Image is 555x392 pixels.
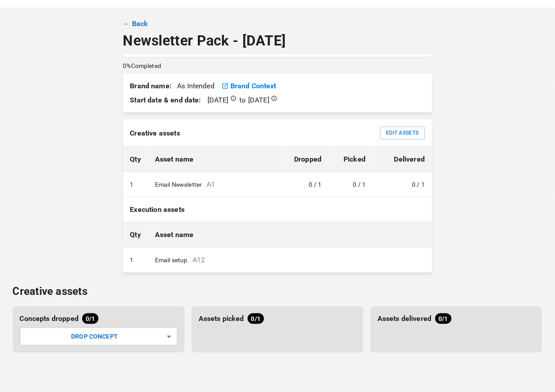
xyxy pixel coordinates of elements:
a: ← Back [123,19,148,29]
th: Qty [123,147,148,172]
span: DROP CONCEPT [71,333,118,340]
td: 0 / 1 [287,172,328,197]
strong: Start date & end date: [130,95,201,106]
p: Concepts dropped [20,313,79,324]
span: 0/1 [435,314,452,324]
td: 1 [123,172,148,197]
td: 0 / 1 [329,172,373,197]
th: Creative assets [123,120,373,147]
p: Newsletter Pack - [DATE] [123,33,432,49]
span: A1 [207,180,215,188]
strong: Brand name: [130,82,176,90]
th: Asset name [148,222,432,248]
p: Assets delivered [378,313,431,324]
span: A12 [193,256,205,264]
span: 0/1 [248,314,264,324]
td: Email setup [148,248,432,273]
td: Email Newsletter [148,172,287,197]
button: Edit Assets [380,127,425,139]
th: Dropped [287,147,328,172]
p: [DATE] [248,95,269,106]
span: to [130,95,278,106]
span: 0/1 [82,314,98,324]
p: [DATE] [208,95,229,106]
th: Delivered [373,147,432,172]
p: Assets picked [199,313,244,324]
th: Execution assets [123,197,432,222]
p: As Intended [130,81,215,91]
th: Asset name [148,147,287,172]
a: Brand Context [230,81,276,91]
td: 0 / 1 [373,172,432,197]
td: 1 [123,248,148,273]
p: 0% Completed [123,61,162,70]
th: Qty [123,222,148,248]
th: Picked [329,147,373,172]
p: Creative assets [13,283,543,299]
